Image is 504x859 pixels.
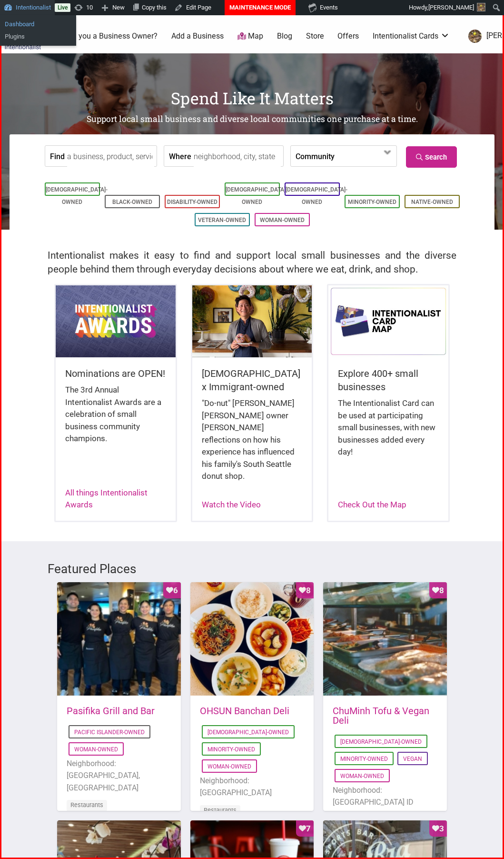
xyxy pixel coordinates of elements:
a: Veteran-Owned [198,217,246,223]
a: Intentionalist Cards [373,31,450,41]
li: Neighborhood: [GEOGRAPHIC_DATA] [200,775,305,799]
a: Map [237,31,263,42]
h5: Nominations are OPEN! [65,367,166,380]
a: Woman-Owned [74,746,118,753]
div: MAINTENANCE MODE [230,1,290,14]
a: [DEMOGRAPHIC_DATA]-Owned [340,738,422,745]
li: Neighborhood: [GEOGRAPHIC_DATA], [GEOGRAPHIC_DATA] [67,758,171,794]
label: Where [169,146,191,166]
a: Minority-Owned [348,199,396,205]
a: Pasifika Grill and Bar [67,705,155,717]
div: The 3rd Annual Intentionalist Awards are a celebration of small business community champions. [65,384,166,455]
input: a business, product, service [67,146,154,167]
h5: [DEMOGRAPHIC_DATA] x Immigrant-owned [202,367,303,394]
a: [DEMOGRAPHIC_DATA]-Owned [46,186,108,205]
a: Native-Owned [411,199,453,205]
a: ChuMinh Tofu & Vegan Deli [333,705,429,726]
div: "Do-nut" [PERSON_NAME] [PERSON_NAME] owner [PERSON_NAME] reflections on how his experience has in... [202,397,303,492]
a: Vegan [403,756,422,762]
label: Find [50,146,65,166]
a: [DEMOGRAPHIC_DATA]-Owned [208,729,289,736]
a: [DEMOGRAPHIC_DATA]-Owned [226,186,287,205]
a: Woman-Owned [208,763,251,770]
input: neighborhood, city, state [194,146,281,167]
a: Search [406,146,457,168]
a: Minority-Owned [340,756,388,762]
a: Minority-Owned [208,746,255,753]
a: Woman-Owned [260,217,305,223]
a: Check Out the Map [338,500,406,509]
img: Intentionalist Card Map [328,285,448,357]
a: Black-Owned [112,199,152,205]
a: Blog [277,31,292,41]
a: Restaurants [204,807,237,814]
label: Community [296,146,335,166]
a: Offers [337,31,359,41]
a: Watch the Video [202,500,261,509]
div: The Intentionalist Card can be used at participating small businesses, with new businesses added ... [338,397,439,468]
a: Add a Business [171,31,224,41]
h5: Explore 400+ small businesses [338,367,439,394]
li: Neighborhood: [GEOGRAPHIC_DATA] ID [333,784,437,808]
a: Woman-Owned [340,773,384,779]
a: Restaurants [70,801,103,808]
h2: Intentionalist makes it easy to find and support local small businesses and the diverse people be... [48,249,456,276]
a: Store [306,31,324,41]
a: Pacific Islander-Owned [74,729,145,736]
h3: Featured Places [48,560,456,577]
a: Disability-Owned [167,199,217,205]
img: Intentionalist Awards [56,285,176,357]
a: [DEMOGRAPHIC_DATA]-Owned [286,186,347,205]
a: All things Intentionalist Awards [65,488,148,510]
span: [PERSON_NAME] [428,4,474,11]
a: OHSUN Banchan Deli [200,705,289,717]
img: King Donuts - Hong Chhuor [192,285,312,357]
a: Are you a Business Owner? [65,31,158,41]
a: Live [55,3,70,12]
